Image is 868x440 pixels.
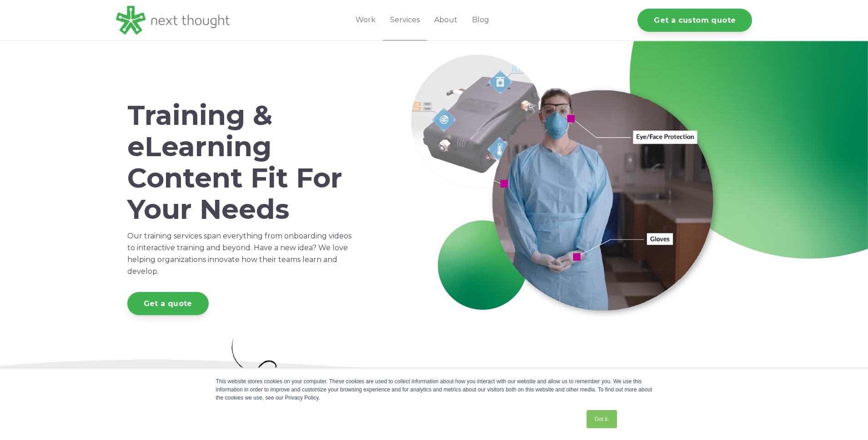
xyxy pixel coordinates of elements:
img: Artboard 16 copy [230,335,286,410]
img: Services [411,54,729,324]
span: Training & eLearning Content Fit For Your Needs [127,99,342,226]
a: Get a custom quote [637,9,752,32]
img: LG - NextThought Logo [116,6,230,35]
a: Get a quote [127,292,209,315]
a: Got it. [587,410,617,428]
div: This website stores cookies on your computer. These cookies are used to collect information about... [216,377,652,402]
span: Our training services span everything from onboarding videos to interactive training and beyond. ... [127,232,351,276]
